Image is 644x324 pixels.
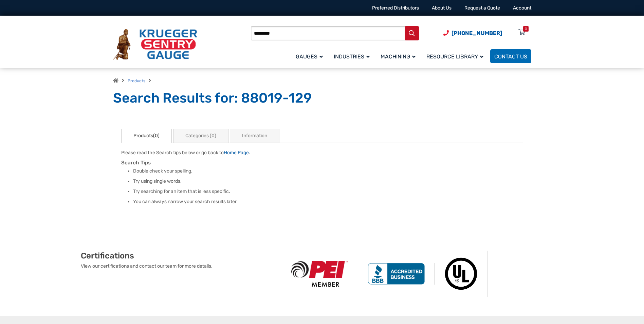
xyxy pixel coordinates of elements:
[525,26,527,32] div: 0
[121,160,523,166] h3: Search Tips
[282,261,358,287] img: PEI Member
[494,53,527,60] span: Contact Us
[121,129,172,143] a: Products(0)
[490,49,531,63] a: Contact Us
[464,5,500,11] a: Request a Quote
[426,53,483,60] span: Resource Library
[133,198,523,205] li: You can always narrow your search results later
[292,48,330,64] a: Gauges
[358,263,435,285] img: BBB
[432,5,452,11] a: About Us
[81,251,282,261] h2: Certifications
[121,149,523,156] p: Please read the Search tips below or go back to .
[372,5,419,11] a: Preferred Distributors
[224,150,249,156] a: Home Page
[443,29,502,37] a: Phone Number (920) 434-8860
[81,263,282,270] p: View our certifications and contact our team for more details.
[330,48,376,64] a: Industries
[296,53,323,60] span: Gauges
[334,53,370,60] span: Industries
[376,48,422,64] a: Machining
[452,30,502,36] span: [PHONE_NUMBER]
[133,168,523,175] li: Double check your spelling.
[113,29,197,60] img: Krueger Sentry Gauge
[173,129,228,143] a: Categories (0)
[230,129,279,143] a: Information
[435,251,488,297] img: Underwriters Laboratories
[381,53,416,60] span: Machining
[113,90,531,107] h1: Search Results for: 88019-129
[133,178,523,185] li: Try using single words.
[128,78,145,83] a: Products
[133,188,523,195] li: Try searching for an item that is less specific.
[513,5,531,11] a: Account
[422,48,490,64] a: Resource Library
